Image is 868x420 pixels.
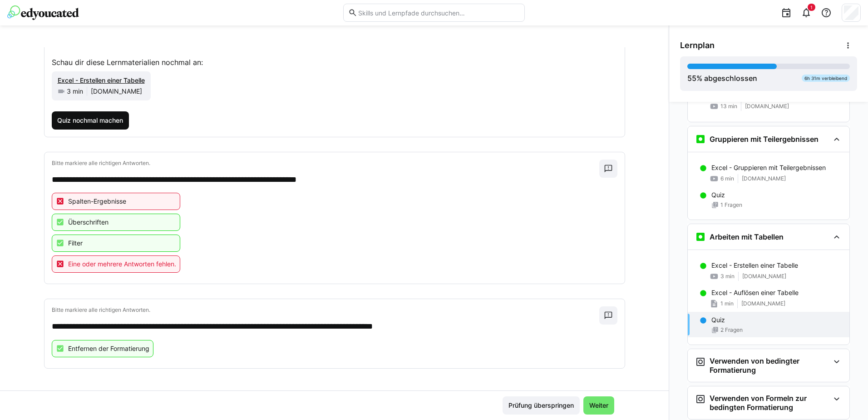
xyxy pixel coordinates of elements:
span: [DOMAIN_NAME] [742,175,786,182]
p: Excel - Auflösen einer Tabelle [711,288,799,297]
div: 6h 31m verbleibend [802,75,850,82]
span: Eine oder mehrere Antworten fehlen. [68,260,176,269]
p: Bitte markiere alle richtigen Antworten. [52,306,599,314]
span: 1 min [720,300,734,307]
span: Weiter [588,401,610,410]
span: 13 min [720,103,737,110]
span: 3 min [720,273,735,280]
p: Bitte markiere alle richtigen Antworten. [52,160,599,167]
h3: Arbeiten mit Tabellen [710,232,784,241]
span: 2 Fragen [720,326,743,334]
span: Excel - Erstellen einer Tabelle [58,76,145,84]
h3: Verwenden von bedingter Formatierung [710,356,829,375]
span: [DOMAIN_NAME] [91,87,142,96]
p: Excel - Erstellen einer Tabelle [711,261,798,270]
p: Filter [68,239,83,248]
h3: Verwenden von Formeln zur bedingten Formatierung [710,394,829,412]
p: Spalten-Ergebnisse [68,197,126,206]
span: 6 min [720,175,734,182]
span: [DOMAIN_NAME] [742,273,786,280]
span: Quiz nochmal machen [56,116,124,125]
input: Skills und Lernpfade durchsuchen… [357,9,520,17]
span: 55 [687,74,696,83]
div: % abgeschlossen [687,73,757,84]
p: Quiz [711,190,725,200]
button: Prüfung überspringen [503,396,580,415]
p: Quiz [711,315,725,325]
span: [DOMAIN_NAME] [745,103,789,110]
span: Prüfung überspringen [507,401,575,410]
p: Überschriften [68,218,108,227]
p: Schau dir diese Lernmaterialien nochmal an: [52,57,617,68]
h3: Gruppieren mit Teilergebnissen [710,135,819,144]
p: Excel - Gruppieren mit Teilergebnissen [711,163,826,172]
button: Quiz nochmal machen [52,111,129,130]
span: 1 Fragen [720,201,742,209]
button: Weiter [583,396,614,415]
span: [DOMAIN_NAME] [741,300,785,307]
span: 3 min [67,87,83,96]
p: Entfernen der Formatierung [68,344,149,353]
span: Lernplan [680,40,715,50]
span: 1 [810,5,813,10]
